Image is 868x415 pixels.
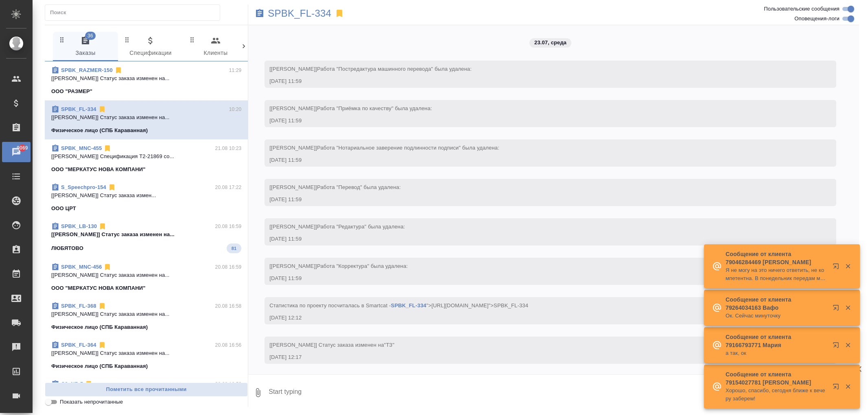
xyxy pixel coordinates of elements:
span: [[PERSON_NAME]] [269,66,472,72]
svg: Отписаться [85,380,93,388]
span: Клиенты [188,36,243,58]
div: S_Speechpro-15420.08 17:22[[PERSON_NAME]] Статус заказа измен...OOO ЦРТ [45,178,248,217]
button: Открыть в новой вкладке [828,337,847,356]
span: Работа "Корректура" была удалена: [317,263,408,269]
svg: Отписаться [98,105,106,113]
svg: Отписаться [103,144,112,152]
span: Работа "Постредактура машинного перевода" была удалена: [317,66,472,72]
svg: Зажми и перетащи, чтобы поменять порядок вкладок [188,36,196,43]
a: SPBK_RAZMER-150 [61,67,113,73]
p: [[PERSON_NAME]] Статус заказа измен... [51,191,241,200]
p: [[PERSON_NAME]] Статус заказа изменен на... [51,349,241,357]
p: Сообщение от клиента 79046284469 [PERSON_NAME] [726,250,827,266]
div: [DATE] 11:59 [269,117,808,125]
button: Закрыть [840,341,856,349]
a: SPBK_MNC-455 [61,145,102,151]
span: Спецификации [123,36,178,58]
p: Сообщение от клиента 79166793771 Мария [726,333,827,349]
p: OOO ЦРТ [51,204,76,213]
p: ЛЮБЯТОВО [51,244,83,252]
p: 10:20 [229,105,242,113]
div: [DATE] 12:12 [269,314,808,322]
p: Сообщение от клиента 79154027781 [PERSON_NAME] [726,370,827,387]
p: 20.08 16:58 [215,302,242,310]
a: SPBK_FL-364 [61,342,96,348]
span: Пометить все прочитанными [49,385,243,394]
span: [[PERSON_NAME]] [269,184,400,190]
span: [[PERSON_NAME]] [269,105,432,111]
span: "ТЗ" [384,342,395,348]
button: Закрыть [840,304,856,311]
span: [[PERSON_NAME]] [269,263,408,269]
a: 9069 [2,142,31,162]
p: а так, ок [726,349,827,357]
div: [DATE] 11:59 [269,196,808,204]
span: [[PERSON_NAME]] [269,224,405,230]
button: Открыть в новой вкладке [828,300,847,319]
button: Закрыть [840,383,856,390]
p: ООО "МЕРКАТУС НОВА КОМПАНИ" [51,284,146,292]
span: [[PERSON_NAME]] [269,145,499,151]
svg: Отписаться [108,183,116,191]
p: Физическое лицо (СПБ Караванная) [51,126,148,135]
span: Показать непрочитанные [60,398,123,406]
div: [DATE] 11:59 [269,156,808,164]
span: [[PERSON_NAME]] Статус заказа изменен на [269,342,394,348]
div: [DATE] 12:17 [269,353,808,361]
p: [[PERSON_NAME]] Статус заказа изменен на... [51,74,241,83]
a: SPBK_MNC-456 [61,264,102,270]
span: Оповещения-логи [794,15,840,23]
p: Ок. Сейчас минуточку [726,312,827,320]
svg: Отписаться [98,302,106,310]
a: SPBK_FL-334 [61,106,96,112]
button: Закрыть [840,263,856,270]
a: SPBK_FL-334 [391,302,426,309]
div: SPBK_FL-33410:20[[PERSON_NAME]] Статус заказа изменен на...Физическое лицо (СПБ Караванная) [45,100,248,139]
p: [[PERSON_NAME]] Статус заказа изменен на... [51,230,241,239]
p: [[PERSON_NAME]] Статус заказа изменен на... [51,271,241,279]
input: Поиск [50,7,220,18]
p: Физическое лицо (СПБ Караванная) [51,323,148,331]
div: [DATE] 11:59 [269,77,808,85]
p: 20.08 16:59 [215,263,242,271]
p: Сообщение от клиента 79264034163 Вафо [726,295,827,312]
p: [[PERSON_NAME]] Статус заказа изменен на... [51,113,241,122]
span: Работа "Нотариальное заверение подлинности подписи" была удалена: [317,145,499,151]
svg: Отписаться [114,66,122,74]
button: Открыть в новой вкладке [828,258,847,278]
span: 36 [85,32,96,40]
span: Работа "Редактура" была удалена: [317,224,405,230]
p: 20.08 16:56 [215,341,242,349]
p: [[PERSON_NAME]] Спецификация Т2-21869 со... [51,152,241,161]
p: 21.08 10:23 [215,144,242,152]
p: ООО "МЕРКАТУС НОВА КОМПАНИ" [51,165,146,174]
span: Работа "Приёмка по качеству" была удалена: [317,105,432,111]
svg: Зажми и перетащи, чтобы поменять порядок вкладок [123,36,131,43]
p: Я не могу на это ничего ответить, не компетентна. В понедельник передам менеджеру, который будет опл [726,266,827,282]
a: SPBK_FL-334 [268,9,331,17]
p: 20.08 16:59 [215,222,242,230]
p: Хорошо, спасибо, сегодня ближе к вечеру заберем! [726,387,827,403]
span: Заказы [58,36,113,58]
p: [[PERSON_NAME]] Статус заказа изменен на... [51,310,241,318]
div: SPBK_FL-36820.08 16:58[[PERSON_NAME]] Статус заказа изменен на...Физическое лицо (СПБ Караванная) [45,297,248,336]
div: SPBK_LB-13020.08 16:59[[PERSON_NAME]] Статус заказа изменен на...ЛЮБЯТОВО81 [45,217,248,258]
p: Физическое лицо (СПБ Караванная) [51,362,148,370]
span: Работа "Перевод" была удалена: [317,184,401,190]
a: SPBK_LB-130 [61,223,97,229]
div: SPBK_MNC-45521.08 10:23[[PERSON_NAME]] Спецификация Т2-21869 со...ООО "МЕРКАТУС НОВА КОМПАНИ" [45,139,248,178]
svg: Зажми и перетащи, чтобы поменять порядок вкладок [58,36,66,43]
span: Пользовательские сообщения [764,5,840,13]
svg: Отписаться [98,341,106,349]
svg: Отписаться [103,263,112,271]
a: S_Speechpro-154 [61,184,106,190]
div: SPBK_MNC-45620.08 16:59[[PERSON_NAME]] Статус заказа изменен на...ООО "МЕРКАТУС НОВА КОМПАНИ" [45,258,248,297]
span: 81 [227,244,241,252]
p: ООО "РАЗМЕР" [51,87,92,96]
p: 11:29 [229,66,242,74]
button: Открыть в новой вкладке [828,378,847,398]
div: SPBK_RAZMER-15011:29[[PERSON_NAME]] Статус заказа изменен на...ООО "РАЗМЕР" [45,61,248,100]
a: SPBK_FL-368 [61,303,96,309]
p: 23.07, среда [534,39,566,47]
